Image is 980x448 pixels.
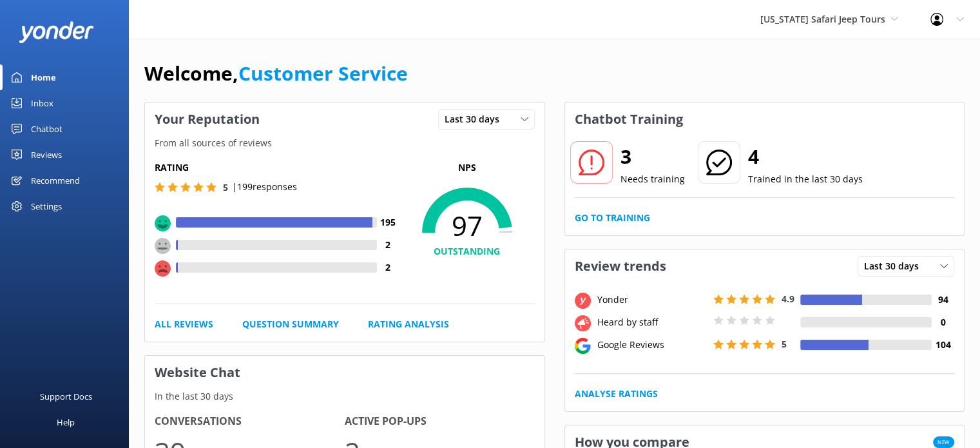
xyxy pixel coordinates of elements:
div: Settings [31,193,62,219]
h3: Chatbot Training [565,102,693,136]
p: From all sources of reviews [145,136,544,150]
div: Heard by staff [594,315,710,329]
h1: Welcome, [144,58,408,89]
div: Google Reviews [594,338,710,352]
span: 4.9 [782,293,794,305]
div: Recommend [31,168,80,193]
span: Last 30 days [864,259,927,273]
p: Needs training [620,172,685,186]
span: 5 [223,181,228,193]
h4: OUTSTANDING [399,244,535,258]
h4: 195 [377,215,399,229]
a: Customer Service [238,60,408,86]
img: yonder-white-logo.png [19,21,93,43]
a: Rating Analysis [368,317,449,331]
div: Home [31,64,56,90]
span: 5 [782,338,787,350]
div: Yonder [594,293,710,307]
div: Support Docs [40,384,92,409]
h3: Your Reputation [145,102,269,136]
h2: 3 [620,141,685,172]
span: 97 [399,209,535,242]
h4: Conversations [155,413,345,430]
span: [US_STATE] Safari Jeep Tours [760,13,885,25]
span: New [933,436,954,448]
p: NPS [399,161,535,175]
h2: 4 [748,141,863,172]
a: All Reviews [155,317,213,331]
p: In the last 30 days [145,389,544,404]
div: Inbox [31,90,53,116]
h4: 94 [932,293,954,307]
h4: 104 [932,338,954,352]
p: Trained in the last 30 days [748,172,863,186]
a: Go to Training [575,211,650,225]
h3: Website Chat [145,356,544,389]
h4: 2 [377,260,399,275]
h5: Rating [155,161,399,175]
p: | 199 responses [232,180,297,194]
div: Chatbot [31,116,62,142]
h4: 0 [932,315,954,329]
a: Analyse Ratings [575,387,658,401]
h3: Review trends [565,249,676,283]
span: Last 30 days [445,112,507,126]
h4: Active Pop-ups [345,413,535,430]
div: Help [57,409,75,435]
h4: 2 [377,238,399,252]
a: Question Summary [242,317,339,331]
div: Reviews [31,142,62,168]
